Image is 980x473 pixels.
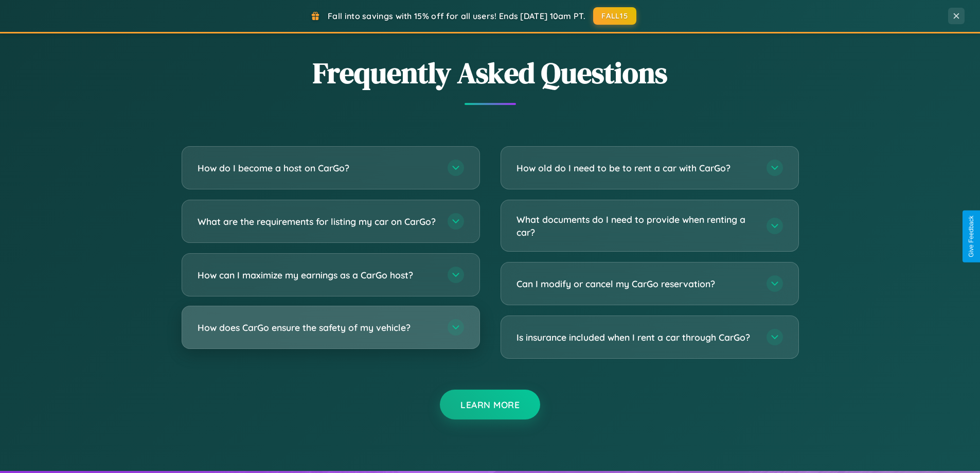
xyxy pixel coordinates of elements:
[198,269,437,282] h3: How can I maximize my earnings as a CarGo host?
[516,213,756,238] h3: What documents do I need to provide when renting a car?
[182,53,799,93] h2: Frequently Asked Questions
[328,11,585,21] span: Fall into savings with 15% off for all users! Ends [DATE] 10am PT.
[440,390,540,419] button: Learn More
[198,215,437,228] h3: What are the requirements for listing my car on CarGo?
[516,331,756,344] h3: Is insurance included when I rent a car through CarGo?
[516,162,756,174] h3: How old do I need to be to rent a car with CarGo?
[198,321,437,334] h3: How does CarGo ensure the safety of my vehicle?
[516,277,756,290] h3: Can I modify or cancel my CarGo reservation?
[198,162,437,174] h3: How do I become a host on CarGo?
[593,7,636,25] button: FALL15
[968,216,975,257] div: Give Feedback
